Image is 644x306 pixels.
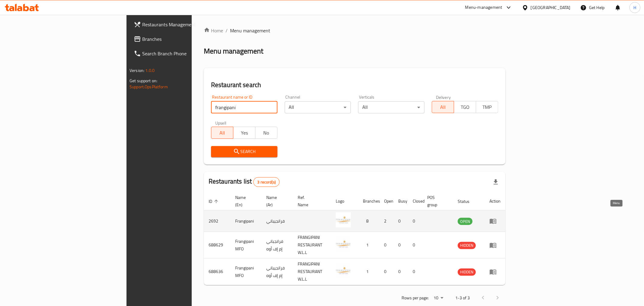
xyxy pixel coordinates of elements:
td: 8 [358,210,379,232]
nav: breadcrumb [204,27,505,34]
span: Search Branch Phone [142,50,229,57]
td: Frangipani MFO [230,232,261,259]
button: All [432,101,454,113]
div: HIDDEN [458,242,476,249]
button: TGO [454,101,476,113]
h2: Menu management [204,46,263,56]
td: 0 [394,210,408,232]
td: FRANGIPANI RESTAURANT W.L.L [293,259,331,285]
img: Frangipani MFO [336,236,351,252]
span: Status [458,198,477,205]
td: 0 [379,259,394,285]
span: H [633,4,636,11]
td: 0 [379,232,394,259]
div: Menu [489,268,501,275]
td: 0 [394,259,408,285]
a: Support.OpsPlatform [130,83,168,91]
span: 3 record(s) [254,179,279,185]
div: All [358,101,425,113]
td: 0 [408,210,423,232]
span: All [434,103,452,112]
td: 0 [408,232,423,259]
span: ID [209,198,220,205]
a: Search Branch Phone [129,46,234,61]
button: Search [211,146,277,157]
span: No [258,129,275,137]
table: enhanced table [204,192,505,285]
th: Open [379,192,394,210]
label: Delivery [436,95,451,99]
td: فرانجيباني إم إف أوه [261,259,293,285]
span: Name (Ar) [266,194,286,208]
span: Get support on: [130,77,157,85]
span: TGO [457,103,474,112]
td: Frangipani MFO [230,259,261,285]
td: 1 [358,259,379,285]
span: HIDDEN [458,242,476,249]
div: Export file [489,175,503,189]
a: Branches [129,32,234,46]
th: Busy [394,192,408,210]
td: فرانجباني إم إف أوه [261,232,293,259]
div: Rows per page: [431,294,446,303]
span: 1.0.0 [145,67,155,74]
div: OPEN [458,218,473,225]
span: Restaurants Management [142,21,229,28]
td: 2 [379,210,394,232]
th: Action [485,192,505,210]
span: OPEN [458,218,473,225]
span: Search [216,148,273,155]
div: All [285,101,351,113]
span: Branches [142,35,229,43]
td: فرانجيباني [261,210,293,232]
div: Menu [489,242,501,249]
span: POS group [428,194,446,208]
td: Frangipani [230,210,261,232]
p: 1-3 of 3 [455,294,470,302]
div: [GEOGRAPHIC_DATA] [531,4,571,11]
label: Upsell [215,121,226,125]
td: FRANGIPANI RESTAURANT W.L.L [293,232,331,259]
input: Search for restaurant name or ID.. [211,101,277,113]
th: Closed [408,192,423,210]
img: Frangipani MFO [336,263,351,278]
th: Branches [358,192,379,210]
span: TMP [479,103,496,112]
div: HIDDEN [458,269,476,276]
span: HIDDEN [458,269,476,275]
td: 0 [408,259,423,285]
td: 0 [394,232,408,259]
span: All [214,129,231,137]
h2: Restaurant search [211,80,498,90]
th: Logo [331,192,358,210]
td: 1 [358,232,379,259]
img: Frangipani [336,212,351,227]
span: Ref. Name [298,194,324,208]
button: No [255,127,277,139]
button: Yes [233,127,255,139]
span: Yes [236,129,253,137]
button: TMP [476,101,498,113]
span: Name (En) [235,194,254,208]
span: Menu management [230,27,270,34]
span: Version: [130,67,144,74]
div: Menu-management [465,4,502,11]
p: Rows per page: [402,294,429,302]
h2: Restaurants list [209,177,280,187]
button: All [211,127,233,139]
a: Restaurants Management [129,17,234,32]
div: Total records count [253,177,280,187]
